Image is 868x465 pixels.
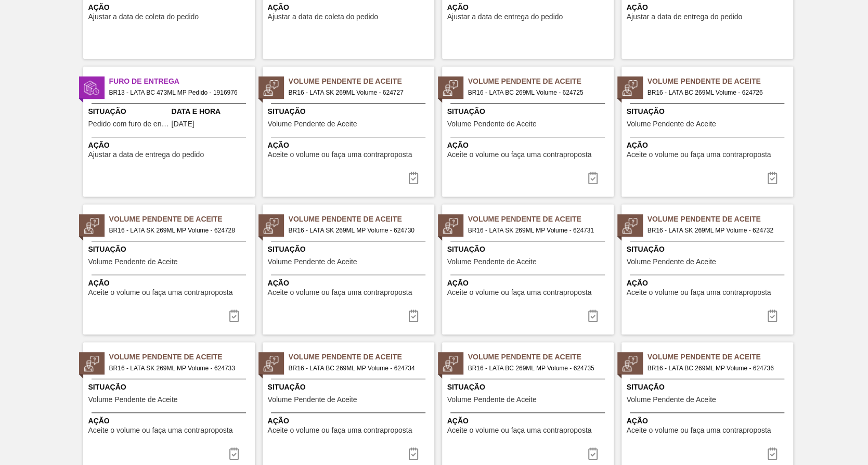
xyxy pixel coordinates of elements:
[289,87,426,98] span: BR16 - LATA SK 269ML Volume - 624727
[88,151,204,159] span: Ajustar a data de entrega do pedido
[88,140,252,151] span: Ação
[627,2,791,13] span: Ação
[268,289,412,296] span: Aceite o volume ou faça uma contraproposta
[627,106,791,117] span: Situação
[222,443,247,464] button: icon-task-complete
[627,382,791,393] span: Situação
[263,356,279,371] img: status
[447,382,611,393] span: Situação
[222,305,247,326] div: Completar tarefa: 30190923
[289,76,434,87] span: Volume Pendente de Aceite
[88,106,169,117] span: Situação
[627,244,791,255] span: Situação
[289,352,434,363] span: Volume Pendente de Aceite
[407,172,420,184] img: icon-task-complete
[760,305,785,326] button: icon-task-complete
[447,2,611,13] span: Ação
[401,167,426,188] button: icon-task-complete
[228,447,240,460] img: icon-task-complete
[443,80,458,96] img: status
[268,258,357,266] span: Volume Pendente de Aceite
[760,443,785,464] div: Completar tarefa: 30190930
[580,305,605,326] div: Completar tarefa: 30190925
[647,225,785,236] span: BR16 - LATA SK 269ML MP Volume - 624732
[268,382,432,393] span: Situação
[88,416,252,427] span: Ação
[88,289,233,296] span: Aceite o volume ou faça uma contraproposta
[443,218,458,234] img: status
[268,244,432,255] span: Situação
[468,225,605,236] span: BR16 - LATA SK 269ML MP Volume - 624731
[289,225,426,236] span: BR16 - LATA SK 269ML MP Volume - 624730
[268,416,432,427] span: Ação
[109,214,255,225] span: Volume Pendente de Aceite
[627,278,791,289] span: Ação
[647,352,793,363] span: Volume Pendente de Aceite
[627,396,716,404] span: Volume Pendente de Aceite
[222,443,247,464] div: Completar tarefa: 30190927
[580,443,605,464] button: icon-task-complete
[447,258,537,266] span: Volume Pendente de Aceite
[647,214,793,225] span: Volume Pendente de Aceite
[268,140,432,151] span: Ação
[447,244,611,255] span: Situação
[760,167,785,188] div: Completar tarefa: 30190912
[447,151,592,159] span: Aceite o volume ou faça uma contraproposta
[622,356,638,371] img: status
[228,309,240,322] img: icon-task-complete
[268,106,432,117] span: Situação
[268,427,412,434] span: Aceite o volume ou faça uma contraproposta
[268,396,357,404] span: Volume Pendente de Aceite
[447,289,592,296] span: Aceite o volume ou faça uma contraproposta
[407,447,420,460] img: icon-task-complete
[647,87,785,98] span: BR16 - LATA BC 269ML Volume - 624726
[289,214,434,225] span: Volume Pendente de Aceite
[580,443,605,464] div: Completar tarefa: 30190929
[766,447,779,460] img: icon-task-complete
[263,80,279,96] img: status
[268,2,432,13] span: Ação
[627,13,743,21] span: Ajustar a data de entrega do pedido
[760,443,785,464] button: icon-task-complete
[627,140,791,151] span: Ação
[580,167,605,188] button: icon-task-complete
[447,106,611,117] span: Situação
[268,120,357,128] span: Volume Pendente de Aceite
[88,427,233,434] span: Aceite o volume ou faça uma contraproposta
[447,396,537,404] span: Volume Pendente de Aceite
[766,309,779,322] img: icon-task-complete
[88,382,252,393] span: Situação
[88,13,199,21] span: Ajustar a data de coleta do pedido
[627,258,716,266] span: Volume Pendente de Aceite
[109,76,255,87] span: Furo de Entrega
[760,305,785,326] div: Completar tarefa: 30190926
[263,218,279,234] img: status
[627,427,771,434] span: Aceite o volume ou faça uma contraproposta
[109,87,247,98] span: BR13 - LATA BC 473ML MP Pedido - 1916976
[580,167,605,188] div: Completar tarefa: 30190911
[222,305,247,326] button: icon-task-complete
[401,443,426,464] div: Completar tarefa: 30190928
[401,305,426,326] button: icon-task-complete
[401,443,426,464] button: icon-task-complete
[109,225,247,236] span: BR16 - LATA SK 269ML MP Volume - 624728
[468,87,605,98] span: BR16 - LATA BC 269ML Volume - 624725
[622,80,638,96] img: status
[468,363,605,374] span: BR16 - LATA BC 269ML MP Volume - 624735
[468,352,614,363] span: Volume Pendente de Aceite
[268,278,432,289] span: Ação
[627,120,716,128] span: Volume Pendente de Aceite
[172,106,252,117] span: Data e Hora
[84,356,99,371] img: status
[88,396,178,404] span: Volume Pendente de Aceite
[447,13,563,21] span: Ajustar a data de entrega do pedido
[88,258,178,266] span: Volume Pendente de Aceite
[443,356,458,371] img: status
[84,80,99,96] img: status
[447,120,537,128] span: Volume Pendente de Aceite
[268,13,379,21] span: Ajustar a data de coleta do pedido
[447,140,611,151] span: Ação
[627,151,771,159] span: Aceite o volume ou faça uma contraproposta
[88,244,252,255] span: Situação
[760,167,785,188] button: icon-task-complete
